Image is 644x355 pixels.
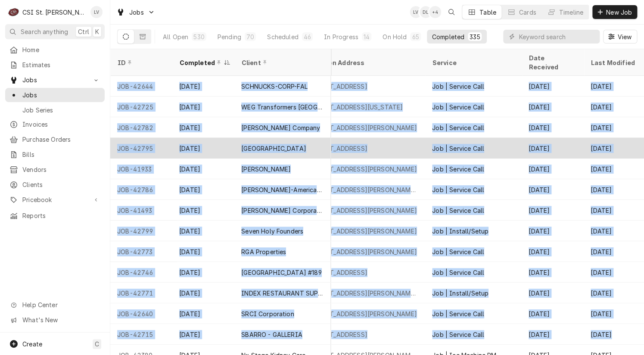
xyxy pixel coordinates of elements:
div: Pending [218,32,241,41]
span: What's New [22,315,100,324]
div: 14 [364,32,370,41]
div: DL [420,6,432,18]
div: JOB-42795 [110,138,172,159]
div: Scheduled [267,32,298,41]
div: LV [410,6,422,18]
div: [DATE] [522,76,584,97]
span: Ctrl [78,27,89,36]
span: Jobs [22,90,100,100]
a: Estimates [5,58,105,72]
div: [STREET_ADDRESS] [308,82,367,91]
div: On Hold [383,32,407,41]
span: Invoices [22,120,100,129]
div: [PERSON_NAME] Company [241,123,320,132]
a: Clients [5,177,105,192]
a: Job Series [5,103,105,117]
div: [PERSON_NAME] Corporate Park, LLC [241,206,324,215]
a: Vendors [5,162,105,177]
span: Search anything [21,27,68,36]
div: JOB-42715 [110,324,172,345]
div: JOB-42771 [110,283,172,303]
div: [STREET_ADDRESS][PERSON_NAME][PERSON_NAME] [308,289,418,298]
div: [DATE] [172,179,234,200]
div: JOB-42773 [110,241,172,262]
button: New Job [592,5,637,19]
div: Last Modified [591,58,637,67]
span: Create [22,340,42,348]
div: JOB-42786 [110,179,172,200]
div: Cards [519,8,536,17]
div: [DATE] [172,262,234,283]
div: CSI St. [PERSON_NAME] [22,8,86,17]
div: Location Address [308,58,417,67]
div: [DATE] [172,138,234,159]
div: INDEX RESTAURANT SUPPLY (1) [241,289,324,298]
div: [STREET_ADDRESS][US_STATE] [308,103,403,112]
span: Vendors [22,165,100,174]
span: Pricebook [22,195,87,204]
a: Home [5,43,105,57]
div: Job | Service Call [432,103,484,112]
div: [STREET_ADDRESS] [308,268,367,277]
div: Lisa Vestal's Avatar [90,6,103,18]
div: [STREET_ADDRESS][PERSON_NAME] [308,309,417,318]
div: [DATE] [522,97,584,117]
div: JOB-42746 [110,262,172,283]
div: + 4 [429,6,441,18]
div: Job | Service Call [432,206,484,215]
span: Purchase Orders [22,135,100,144]
div: Job | Service Call [432,185,484,194]
div: [STREET_ADDRESS] [308,144,367,153]
div: Lisa Vestal's Avatar [410,6,422,18]
a: Go to Pricebook [5,193,105,207]
span: Estimates [22,60,100,69]
div: [DATE] [522,283,584,303]
a: Go to Jobs [5,73,105,87]
div: Date Received [529,53,575,72]
div: JOB-41493 [110,200,172,221]
div: JOB-42644 [110,76,172,97]
div: David Lindsey's Avatar [420,6,432,18]
div: JOB-41933 [110,159,172,179]
a: Purchase Orders [5,132,105,146]
div: [STREET_ADDRESS] [308,330,367,339]
div: Timeline [559,8,583,17]
a: Go to Jobs [113,5,159,19]
div: [DATE] [522,303,584,324]
div: 530 [193,32,204,41]
div: SCHNUCKS-CORP-FAL [241,82,308,91]
div: Job | Service Call [432,247,484,256]
div: [DATE] [172,76,234,97]
a: Invoices [5,117,105,131]
div: Job | Service Call [432,268,484,277]
div: All Open [163,32,188,41]
div: [DATE] [172,200,234,221]
span: Jobs [129,8,144,17]
div: Completed [432,32,464,41]
div: 335 [470,32,480,41]
span: C [95,339,99,349]
button: Search anythingCtrlK [5,24,105,39]
span: K [95,27,99,36]
div: CSI St. Louis's Avatar [8,6,20,18]
div: JOB-42725 [110,97,172,117]
div: [GEOGRAPHIC_DATA] [241,144,306,153]
div: [STREET_ADDRESS][PERSON_NAME] [308,165,417,174]
div: [STREET_ADDRESS][PERSON_NAME][PERSON_NAME][PERSON_NAME] [308,185,418,194]
span: Reports [22,211,100,220]
div: 65 [412,32,419,41]
div: Job | Install/Setup [432,227,488,236]
div: [DATE] [172,159,234,179]
div: [DATE] [522,138,584,159]
div: [DATE] [522,324,584,345]
div: [PERSON_NAME] [241,165,291,174]
div: [STREET_ADDRESS][PERSON_NAME] [308,123,417,132]
div: [DATE] [172,221,234,241]
div: Job | Service Call [432,144,484,153]
div: Client [241,58,322,67]
button: View [603,30,637,44]
div: SBARRO - GALLERIA [241,330,302,339]
div: [GEOGRAPHIC_DATA] #189 [241,268,322,277]
span: Bills [22,150,100,159]
a: Go to Help Center [5,298,105,312]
